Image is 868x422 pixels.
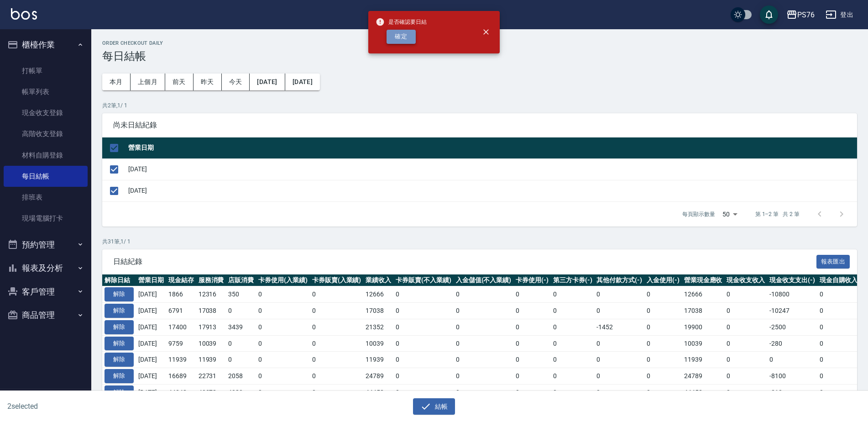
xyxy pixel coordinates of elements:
td: 12316 [196,286,226,303]
td: 4080 [226,384,256,401]
td: [DATE] [136,384,166,401]
td: 0 [310,384,364,401]
td: 2058 [226,368,256,385]
a: 材料自購登錄 [4,145,88,166]
td: 0 [226,335,256,352]
td: 0 [817,384,860,401]
button: 解除 [105,287,134,301]
td: 0 [551,286,595,303]
td: 0 [454,319,514,335]
td: 0 [256,303,310,319]
td: 44458 [682,384,725,401]
td: 0 [644,286,682,303]
h2: Order checkout daily [102,40,857,46]
td: -1452 [594,319,644,335]
button: 預約管理 [4,233,88,257]
a: 高階收支登錄 [4,123,88,144]
button: 解除 [105,369,134,383]
span: 是否確認要日結 [376,17,427,26]
td: 0 [817,319,860,335]
td: 21352 [363,319,393,335]
td: 0 [644,352,682,368]
td: 0 [724,303,767,319]
th: 入金儲值(不入業績) [454,274,514,286]
th: 卡券使用(入業績) [256,274,310,286]
td: 0 [256,352,310,368]
td: 0 [724,368,767,385]
td: 0 [551,352,595,368]
td: [DATE] [126,180,857,201]
a: 現金收支登錄 [4,102,88,123]
button: 前天 [165,74,193,90]
td: 0 [310,303,364,319]
p: 共 31 筆, 1 / 1 [102,237,857,246]
button: save [760,5,778,24]
p: 每頁顯示數量 [682,210,715,218]
td: 0 [594,335,644,352]
th: 卡券使用(-) [513,274,551,286]
td: 11939 [166,352,196,368]
td: 10039 [196,335,226,352]
td: 17038 [682,303,725,319]
td: 17038 [196,303,226,319]
td: 0 [454,286,514,303]
p: 第 1–2 筆 共 2 筆 [755,210,800,218]
td: -210 [767,384,817,401]
td: [DATE] [136,368,166,385]
td: 0 [767,352,817,368]
td: 0 [817,335,860,352]
td: -8100 [767,368,817,385]
td: 0 [256,335,310,352]
td: [DATE] [126,158,857,180]
td: 44248 [166,384,196,401]
td: 0 [256,286,310,303]
td: 0 [724,384,767,401]
td: 0 [724,335,767,352]
td: 0 [226,303,256,319]
td: 0 [551,368,595,385]
td: 0 [817,286,860,303]
td: 0 [310,286,364,303]
td: 0 [513,384,551,401]
td: [DATE] [136,352,166,368]
th: 服務消費 [196,274,226,286]
td: 22731 [196,368,226,385]
td: 0 [256,384,310,401]
td: -10800 [767,286,817,303]
button: 解除 [105,337,134,351]
span: 尚未日結紀錄 [113,121,846,130]
td: -2500 [767,319,817,335]
td: 0 [454,303,514,319]
td: 6791 [166,303,196,319]
th: 卡券販賣(不入業績) [393,274,454,286]
p: 共 2 筆, 1 / 1 [102,101,857,110]
td: 24789 [682,368,725,385]
td: 0 [817,352,860,368]
td: 0 [594,286,644,303]
td: 0 [644,335,682,352]
td: 0 [310,335,364,352]
button: 本月 [102,74,131,90]
td: 0 [594,384,644,401]
th: 業績收入 [363,274,393,286]
td: 17400 [166,319,196,335]
th: 入金使用(-) [644,274,682,286]
button: close [476,22,496,42]
td: 0 [724,286,767,303]
td: 0 [393,286,454,303]
td: 0 [644,384,682,401]
td: 11939 [682,352,725,368]
div: PS76 [797,9,815,21]
td: 12666 [682,286,725,303]
th: 營業現金應收 [682,274,725,286]
button: 登出 [822,6,857,23]
td: 0 [393,303,454,319]
td: 0 [551,335,595,352]
button: 櫃檯作業 [4,33,88,57]
a: 每日結帳 [4,166,88,187]
td: 0 [310,319,364,335]
td: 11939 [363,352,393,368]
td: 19900 [682,319,725,335]
button: 昨天 [193,74,222,90]
button: 商品管理 [4,303,88,327]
